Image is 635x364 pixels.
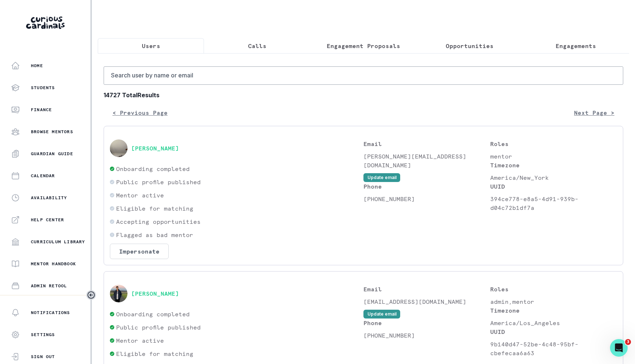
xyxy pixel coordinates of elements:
button: Update email [363,310,400,318]
p: Curriculum Library [31,239,85,245]
p: UUID [490,327,617,336]
button: Next Page > [565,105,623,120]
p: Engagement Proposals [327,41,400,50]
p: Home [31,63,43,69]
button: Impersonate [110,244,169,259]
b: 14727 Total Results [104,91,623,99]
p: Eligible for matching [116,349,193,358]
p: Availability [31,195,67,201]
p: admin,mentor [490,297,617,306]
p: Finance [31,107,52,113]
p: 9b140d47-52be-4c48-95bf-cbefecaa6a63 [490,340,617,357]
button: < Previous Page [104,105,176,120]
p: Public profile published [116,323,201,332]
button: [PERSON_NAME] [131,290,179,297]
p: Calls [248,41,266,50]
p: Help Center [31,217,64,223]
p: [PHONE_NUMBER] [363,331,490,340]
p: Notifications [31,310,70,316]
p: Phone [363,318,490,327]
p: America/New_York [490,173,617,182]
button: Update email [363,173,400,182]
p: Admin Retool [31,283,67,289]
p: 394ce778-e8a5-4d91-939b-d04c72b1df7a [490,194,617,212]
p: Sign Out [31,354,55,360]
p: Roles [490,285,617,294]
p: Browse Mentors [31,129,73,135]
p: Opportunities [446,41,494,50]
p: Calendar [31,173,55,179]
p: Mentor active [116,336,164,345]
button: Toggle sidebar [86,290,96,300]
p: [PHONE_NUMBER] [363,194,490,203]
button: [PERSON_NAME] [131,145,179,152]
p: Settings [31,332,55,338]
p: Users [142,41,160,50]
p: Mentor Handbook [31,261,76,267]
p: Roles [490,139,617,148]
img: Curious Cardinals Logo [26,17,65,29]
p: UUID [490,182,617,191]
p: Engagements [556,41,596,50]
p: [PERSON_NAME][EMAIL_ADDRESS][DOMAIN_NAME] [363,152,490,170]
p: Email [363,139,490,148]
p: Email [363,285,490,294]
p: America/Los_Angeles [490,318,617,327]
p: mentor [490,152,617,161]
p: Accepting opportunities [116,217,201,226]
p: Onboarding completed [116,164,190,173]
p: Onboarding completed [116,310,190,318]
p: Phone [363,182,490,191]
iframe: Intercom live chat [610,339,628,357]
span: 3 [625,339,631,345]
p: Guardian Guide [31,151,73,157]
p: Timezone [490,306,617,315]
p: Flagged as bad mentor [116,230,193,239]
p: [EMAIL_ADDRESS][DOMAIN_NAME] [363,297,490,306]
p: Public profile published [116,178,201,186]
p: Mentor active [116,191,164,200]
p: Timezone [490,161,617,170]
p: Eligible for matching [116,204,193,213]
p: Students [31,85,55,91]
